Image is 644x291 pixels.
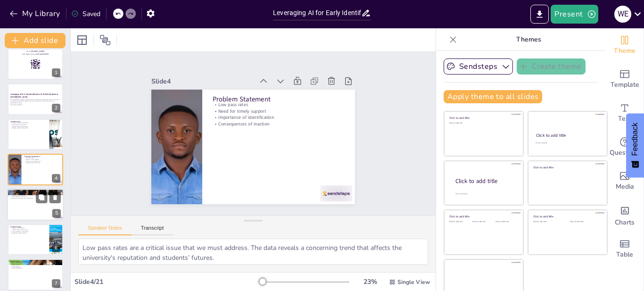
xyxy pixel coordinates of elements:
div: Slide 4 / 21 [74,277,259,286]
span: Position [99,34,111,46]
div: 7 [52,279,60,288]
p: Problem Statement [197,39,292,144]
div: https://cdn.sendsteps.com/images/logo/sendsteps_logo_white.pnghttps://cdn.sendsteps.com/images/lo... [8,154,63,185]
button: My Library [7,6,64,21]
p: Need for timely support [207,48,300,151]
p: Predicting exam performance [10,229,47,231]
p: Importance of identification [211,52,305,155]
div: 3 [52,139,60,147]
span: Feedback [631,123,639,156]
div: Click to add title [536,133,599,138]
p: Themes [461,28,596,51]
div: Change the overall theme [606,28,644,62]
button: Transcript [132,225,173,235]
p: Enhancing student success [10,233,47,234]
div: Click to add body [455,193,515,195]
div: Add text boxes [606,96,644,130]
p: Go to [10,50,60,53]
p: Data collection [10,264,60,266]
p: Enhancing decision-making [10,194,61,196]
p: Importance of identification [24,160,60,162]
button: Duplicate Slide [36,191,47,203]
button: Export to PowerPoint [530,5,549,24]
div: Click to add title [533,165,601,169]
span: Theme [614,46,636,56]
div: https://cdn.sendsteps.com/images/logo/sendsteps_logo_white.pnghttps://cdn.sendsteps.com/images/lo... [8,49,63,80]
div: Click to add title [449,215,517,218]
button: Sendsteps [444,58,513,75]
div: Click to add title [449,116,517,120]
p: Project Goals [10,225,47,228]
div: Click to add text [449,122,517,125]
div: Get real-time input from your audience [606,130,644,164]
div: W E [614,6,631,23]
span: Table [616,249,633,260]
p: This presentation outlines a project aimed at developing an AI-based system to identify at-risk s... [10,98,60,103]
p: Timely academic interventions [10,231,47,233]
p: Proactive identification [10,227,47,229]
div: Click to add title [533,215,601,218]
p: Improving exam outcomes [10,195,61,197]
button: Add slide [5,33,66,48]
div: 23 % [359,277,381,286]
div: 5 [52,209,61,217]
button: Delete Slide [50,191,61,203]
div: 2 [52,104,60,112]
div: Saved [71,9,100,18]
div: 6 [52,244,60,252]
span: Single View [397,278,430,286]
textarea: Low pass rates are a critical issue that we must address. The data reveals a concerning trend tha... [78,239,428,265]
div: https://cdn.sendsteps.com/images/logo/sendsteps_logo_white.pnghttps://cdn.sendsteps.com/images/lo... [8,224,63,255]
span: Media [616,182,634,192]
strong: [DOMAIN_NAME] [31,50,45,53]
p: Generated with [URL] [10,103,60,105]
button: Present [551,5,598,24]
div: https://cdn.sendsteps.com/images/logo/sendsteps_logo_white.pnghttps://cdn.sendsteps.com/images/lo... [8,83,63,115]
span: Text [618,114,631,124]
div: 1 [52,68,60,77]
p: Justification [10,190,61,193]
div: Click to add title [455,177,516,185]
div: Click to add text [533,221,563,223]
div: Click to add text [570,221,600,223]
div: Add images, graphics, shapes or video [606,164,644,198]
p: Identifying at-risk students [10,124,47,125]
button: Speaker Notes [78,225,132,235]
p: Enhancing educational quality [10,122,47,124]
p: System design [10,266,60,268]
p: Bridging research and practice [10,192,61,194]
button: W E [614,5,631,24]
div: Click to add text [495,221,517,223]
p: Consequences of inaction [24,162,60,164]
div: Slide 4 [143,96,218,177]
button: Apply theme to all slides [444,90,542,103]
div: 7 [8,259,63,290]
p: Mixed-method approach [10,262,60,264]
div: Add charts and graphs [606,198,644,232]
div: Add ready made slides [606,62,644,96]
div: Click to add text [449,221,471,223]
span: Charts [615,217,635,228]
span: Template [611,80,639,90]
p: Low pass rates [202,44,296,147]
input: Insert title [273,6,361,20]
div: https://cdn.sendsteps.com/images/logo/sendsteps_logo_white.pnghttps://cdn.sendsteps.com/images/lo... [7,189,64,221]
div: Click to add text [472,221,494,223]
p: Bridging support mechanisms [10,127,47,129]
button: Feedback - Show survey [626,113,644,177]
span: Questions [610,148,640,158]
p: Predicting exam performance [10,125,47,127]
p: Low pass rates [24,157,60,159]
div: Add a table [606,232,644,266]
p: Introduction [10,120,47,123]
strong: Leveraging AI for Early Identification of At-Risk Students at [GEOGRAPHIC_DATA] [10,93,58,98]
p: Model development [10,267,60,269]
p: Need for timely support [24,159,60,161]
p: and login with code [10,53,60,56]
div: https://cdn.sendsteps.com/images/logo/sendsteps_logo_white.pnghttps://cdn.sendsteps.com/images/lo... [8,119,63,150]
button: Create theme [517,58,586,75]
p: Implementing data-driven interventions [10,197,61,199]
p: Methodology Overview [10,260,60,263]
div: Layout [74,33,90,48]
div: 4 [52,174,60,183]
